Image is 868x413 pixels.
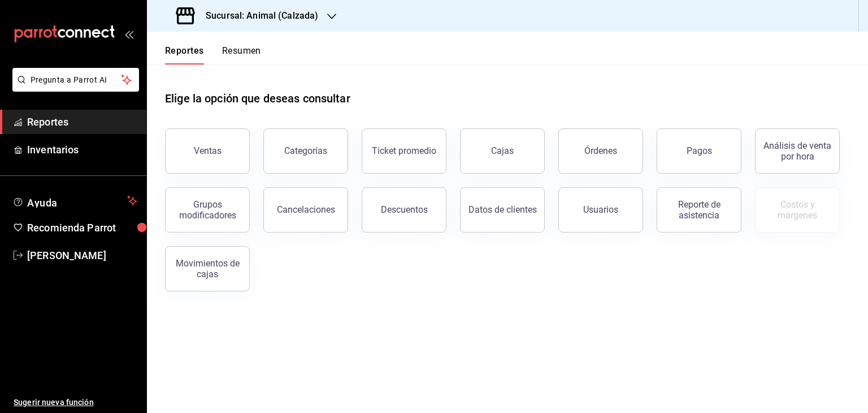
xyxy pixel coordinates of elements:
[263,128,348,174] button: Categorías
[165,128,250,174] button: Ventas
[165,45,204,64] button: Reportes
[372,145,436,156] div: Ticket promedio
[460,187,545,233] button: Datos de clientes
[381,204,428,215] div: Descuentos
[27,248,137,263] span: [PERSON_NAME]
[194,145,222,156] div: Ventas
[558,187,643,233] button: Usuarios
[755,128,840,174] button: Análisis de venta por hora
[27,220,137,235] span: Recomienda Parrot
[165,90,350,107] h1: Elige la opción que deseas consultar
[222,45,261,64] button: Resumen
[362,187,446,233] button: Descuentos
[14,397,137,408] span: Sugerir nueva función
[583,204,618,215] div: Usuarios
[762,140,832,162] div: Análisis de venta por hora
[460,128,545,174] button: Cajas
[687,145,712,156] div: Pagos
[8,82,139,94] a: Pregunta a Parrot AI
[664,199,734,221] div: Reporte de asistencia
[657,187,741,233] button: Reporte de asistencia
[657,128,741,174] button: Pagos
[197,9,318,23] h3: Sucursal: Animal (Calzada)
[558,128,643,174] button: Órdenes
[31,74,121,86] span: Pregunta a Parrot AI
[165,45,261,64] div: navigation tabs
[27,114,137,130] span: Reportes
[263,187,348,233] button: Cancelaciones
[165,187,250,233] button: Grupos modificadores
[284,145,327,156] div: Categorías
[27,194,123,208] span: Ayuda
[172,258,242,279] div: Movimientos de cajas
[27,142,137,157] span: Inventarios
[277,204,335,215] div: Cancelaciones
[12,68,139,92] button: Pregunta a Parrot AI
[124,29,133,38] button: open_drawer_menu
[755,187,840,233] button: Contrata inventarios para ver este reporte
[584,145,617,156] div: Órdenes
[362,128,446,174] button: Ticket promedio
[165,246,250,291] button: Movimientos de cajas
[491,145,514,156] div: Cajas
[172,199,242,221] div: Grupos modificadores
[762,199,832,221] div: Costos y márgenes
[468,204,537,215] div: Datos de clientes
